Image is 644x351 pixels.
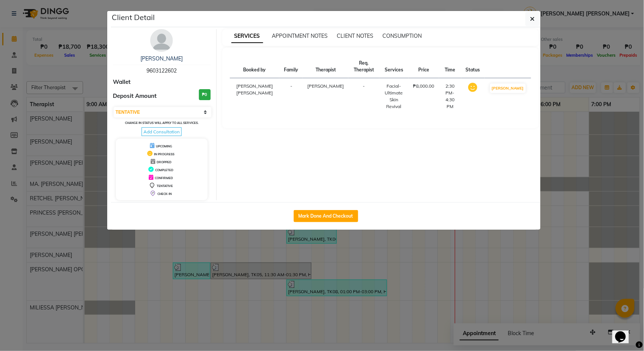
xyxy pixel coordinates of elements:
span: [PERSON_NAME] [307,83,344,89]
span: Add Consultation [142,127,182,136]
h5: Client Detail [112,12,155,23]
span: APPOINTMENT NOTES [272,32,328,39]
th: Price [409,55,439,78]
div: Facial-Ultimate Skin Revival [384,83,404,110]
th: Therapist [303,55,348,78]
button: [PERSON_NAME] [490,83,526,93]
small: Change in status will apply to all services. [125,121,199,125]
th: Services [379,55,409,78]
a: [PERSON_NAME] [140,55,183,62]
span: 9603122602 [146,67,177,74]
span: DROPPED [157,160,171,164]
th: Booked by [230,55,280,78]
span: CONSUMPTION [383,32,422,39]
span: CLIENT NOTES [337,32,374,39]
span: Wallet [113,78,131,87]
span: SERVICES [231,29,263,43]
th: Req. Therapist [348,55,379,78]
h3: ₱0 [199,89,211,100]
th: Status [461,55,485,78]
th: Time [439,55,461,78]
span: CHECK-IN [157,192,172,196]
iframe: chat widget [612,321,636,343]
span: IN PROGRESS [154,152,174,156]
th: Family [279,55,303,78]
button: Mark Done And Checkout [294,210,358,222]
td: - [348,78,379,115]
span: UPCOMING [156,144,172,148]
span: Deposit Amount [113,92,157,101]
span: COMPLETED [155,168,173,172]
div: ₱8,000.00 [413,83,434,90]
td: - [279,78,303,115]
td: 2:30 PM-4:30 PM [439,78,461,115]
span: CONFIRMED [155,176,173,180]
td: [PERSON_NAME] [PERSON_NAME] [230,78,280,115]
span: TENTATIVE [157,184,173,188]
img: avatar [150,29,173,52]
